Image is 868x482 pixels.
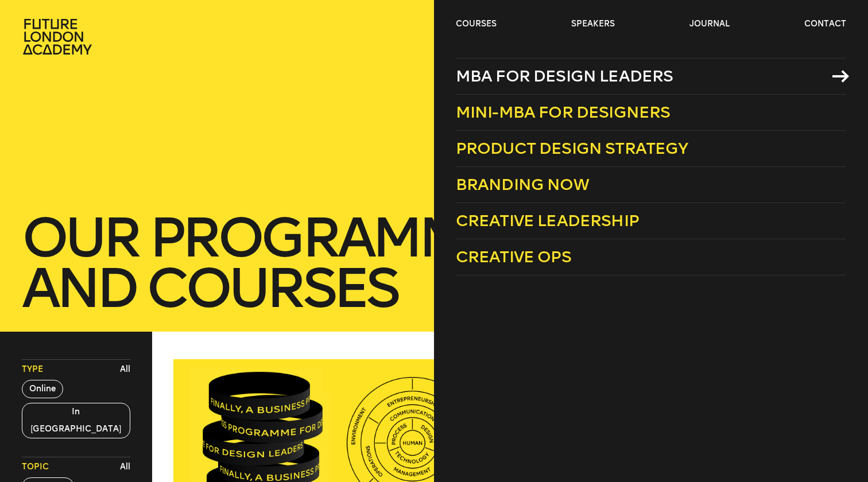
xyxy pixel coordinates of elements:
span: Creative Leadership [456,211,639,230]
a: speakers [571,18,615,30]
a: courses [456,18,497,30]
a: Mini-MBA for Designers [456,95,846,131]
a: Branding Now [456,167,846,203]
a: journal [689,18,730,30]
a: Creative Leadership [456,203,846,239]
a: MBA for Design Leaders [456,58,846,95]
span: MBA for Design Leaders [456,67,673,85]
a: contact [804,18,846,30]
span: Creative Ops [456,247,571,266]
span: Branding Now [456,175,589,194]
a: Creative Ops [456,239,846,275]
a: Product Design Strategy [456,131,846,167]
span: Mini-MBA for Designers [456,103,671,122]
span: Product Design Strategy [456,139,688,158]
